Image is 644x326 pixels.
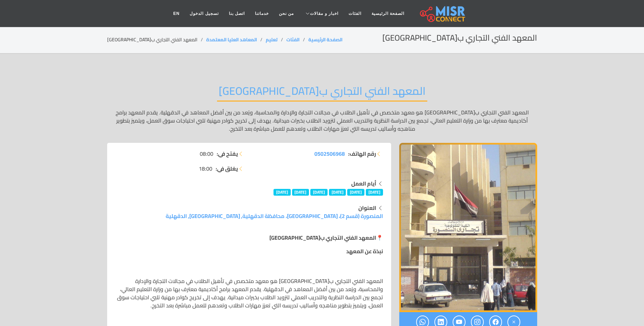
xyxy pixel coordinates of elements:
[115,234,383,242] p: 📍
[310,10,338,17] span: اخبار و مقالات
[274,7,299,20] a: من نحن
[217,150,238,158] strong: يفتح في:
[216,165,238,173] strong: يغلق في:
[382,33,537,43] h2: المعهد الفني التجاري ب[GEOGRAPHIC_DATA]
[343,7,366,20] a: الفئات
[308,35,342,44] a: الصفحة الرئيسية
[199,165,212,173] span: 18:00
[115,277,383,309] p: المعهد الفني التجاري ب[GEOGRAPHIC_DATA] هو معهد متخصص في تأهيل الطلاب في مجالات التجارة والإدارة ...
[250,7,274,20] a: خدماتنا
[420,5,465,22] img: main.misr_connect
[351,178,376,189] strong: أيام العمل
[314,150,345,158] a: 0502506968
[185,7,223,20] a: تسجيل الدخول
[292,189,309,196] span: [DATE]
[314,149,345,159] span: 0502506968
[266,35,278,44] a: تعليم
[366,189,383,196] span: [DATE]
[206,35,257,44] a: المعاهد العليا المعتمدة
[217,84,427,102] h2: المعهد الفني التجاري ب[GEOGRAPHIC_DATA]
[399,143,537,312] div: 1 / 1
[286,35,300,44] a: الفئات
[200,150,213,158] span: 08:00
[224,7,250,20] a: اتصل بنا
[358,203,376,213] strong: العنوان
[310,189,328,196] span: [DATE]
[346,246,383,256] strong: نبذة عن المعهد
[269,233,376,243] strong: المعهد الفني التجاري ب[GEOGRAPHIC_DATA]
[107,108,537,133] p: المعهد الفني التجاري ب[GEOGRAPHIC_DATA] هو معهد متخصص في تأهيل الطلاب في مجالات التجارة والإدارة ...
[347,189,364,196] span: [DATE]
[348,150,376,158] strong: رقم الهاتف:
[329,189,346,196] span: [DATE]
[107,36,206,43] li: المعهد الفني التجاري ب[GEOGRAPHIC_DATA]
[399,143,537,312] img: المعهد الفني التجاري بالمنصورة
[273,189,291,196] span: [DATE]
[299,7,343,20] a: اخبار و مقالات
[366,7,409,20] a: الصفحة الرئيسية
[166,211,383,221] a: المنصورة (قسم 2)، [GEOGRAPHIC_DATA]، محافظة الدقهلية, [GEOGRAPHIC_DATA], الدقهلية
[168,7,185,20] a: EN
